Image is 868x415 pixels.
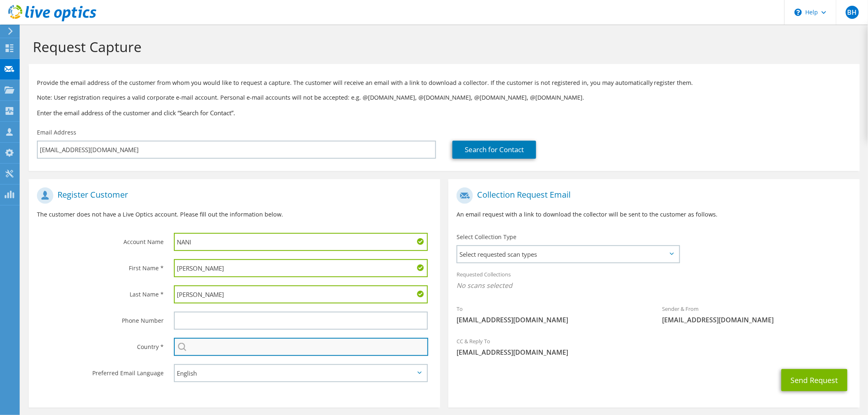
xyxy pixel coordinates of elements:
[448,266,860,296] div: Requested Collections
[37,187,428,204] h1: Register Customer
[457,281,852,290] span: No scans selected
[37,93,852,102] p: Note: User registration requires a valid corporate e-mail account. Personal e-mail accounts will ...
[37,128,76,137] label: Email Address
[37,338,164,351] label: Country *
[448,333,860,361] div: CC & Reply To
[846,6,859,19] span: BH
[457,348,852,357] span: [EMAIL_ADDRESS][DOMAIN_NAME]
[662,315,851,324] span: [EMAIL_ADDRESS][DOMAIN_NAME]
[457,233,516,241] label: Select Collection Type
[37,312,164,325] label: Phone Number
[457,315,646,324] span: [EMAIL_ADDRESS][DOMAIN_NAME]
[37,285,164,299] label: Last Name *
[452,141,536,159] a: Search for Contact
[448,300,654,328] div: To
[781,369,847,391] button: Send Request
[457,210,852,219] p: An email request with a link to download the collector will be sent to the customer as follows.
[457,187,847,204] h1: Collection Request Email
[654,300,859,328] div: Sender & From
[37,210,432,219] p: The customer does not have a Live Optics account. Please fill out the information below.
[37,78,852,87] p: Provide the email address of the customer from whom you would like to request a capture. The cust...
[37,233,164,246] label: Account Name
[457,246,679,262] span: Select requested scan types
[33,38,852,55] h1: Request Capture
[37,259,164,272] label: First Name *
[37,364,164,377] label: Preferred Email Language
[795,9,802,16] svg: \n
[37,108,852,117] h3: Enter the email address of the customer and click “Search for Contact”.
